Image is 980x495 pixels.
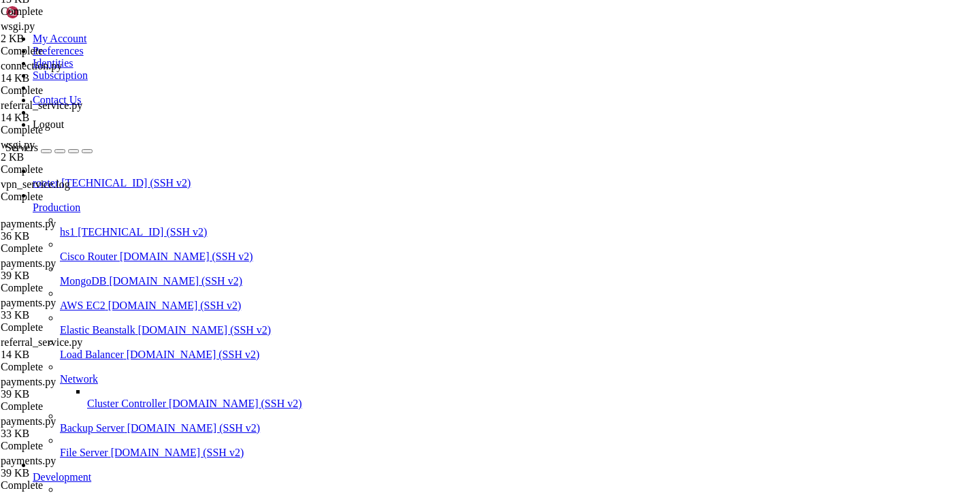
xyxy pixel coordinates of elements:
span: payments.py [1,455,137,479]
span: connection.py [1,60,62,71]
x-row: 1 additional security update can be applied with ESM Apps. [5,266,802,277]
x-row: * Support: [URL][DOMAIN_NAME] [5,51,802,63]
x-row: * Documentation: [URL][DOMAIN_NAME] [5,28,802,39]
span: payments.py [1,415,56,427]
x-row: To see these additional updates run: apt list --upgradable [5,243,802,255]
span: wsgi.py [1,20,35,32]
span: payments.py [1,218,137,242]
span: payments.py [1,297,56,308]
x-row: * Management: [URL][DOMAIN_NAME] [5,39,802,51]
div: Complete [1,361,137,373]
div: 14 KB [1,349,137,361]
div: 14 KB [1,112,137,124]
x-row: Learn more about enabling ESM Apps service at [URL][DOMAIN_NAME] [5,277,802,289]
span: wsgi.py [1,20,137,45]
div: 2 KB [1,151,137,163]
div: (21, 29) [126,334,131,345]
span: referral_service.py [1,336,82,348]
div: Complete [1,282,137,294]
div: Complete [1,479,137,492]
div: Complete [1,191,137,203]
span: wsgi.py [1,139,35,150]
x-row: just raised the bar for easy, resilient and secure K8s cluster deployment. [5,164,802,176]
x-row: root@hiplet-33900:~# [5,334,802,345]
x-row: Expanded Security Maintenance for Applications is not enabled. [5,209,802,221]
div: Complete [1,440,137,452]
div: Complete [1,84,137,97]
span: payments.py [1,376,137,400]
x-row: *** System restart required *** [5,311,802,323]
span: payments.py [1,415,137,440]
span: vpn_service.log [1,178,70,190]
span: payments.py [1,297,137,321]
x-row: Welcome to Ubuntu 24.04.2 LTS (GNU/Linux 6.8.0-35-generic x86_64) [5,5,802,17]
div: Complete [1,5,137,18]
div: Complete [1,163,137,176]
span: payments.py [1,257,56,269]
x-row: Swap usage: 0% [5,130,802,142]
x-row: 49 updates can be applied immediately. [5,232,802,244]
span: payments.py [1,376,56,387]
div: Complete [1,400,137,413]
div: 33 KB [1,309,137,321]
span: payments.py [1,257,137,282]
span: wsgi.py [1,139,137,163]
x-row: Last login: [DATE] from [TECHNICAL_ID] [5,323,802,334]
x-row: System information as of [DATE] [5,74,802,85]
div: Complete [1,124,137,136]
div: Complete [1,321,137,334]
x-row: [URL][DOMAIN_NAME] [5,187,802,198]
div: 14 KB [1,72,137,84]
span: connection.py [1,60,137,84]
span: referral_service.py [1,336,137,361]
div: Complete [1,242,137,255]
div: Complete [1,45,137,57]
x-row: System load: 0.95 Processes: 239 [5,96,802,108]
span: payments.py [1,455,56,466]
x-row: Usage of /: 2.5% of 231.44GB Users logged in: 0 [5,108,802,119]
div: 39 KB [1,467,137,479]
div: 33 KB [1,428,137,440]
span: payments.py [1,218,56,229]
x-row: Memory usage: 5% IPv4 address for ens3: [TECHNICAL_ID] [5,118,802,130]
span: referral_service.py [1,99,82,111]
div: 39 KB [1,270,137,282]
span: referral_service.py [1,99,137,124]
div: 2 KB [1,33,137,45]
div: 36 KB [1,230,137,242]
x-row: * Strictly confined Kubernetes makes edge and IoT secure. Learn how MicroK8s [5,153,802,164]
div: 39 KB [1,388,137,400]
